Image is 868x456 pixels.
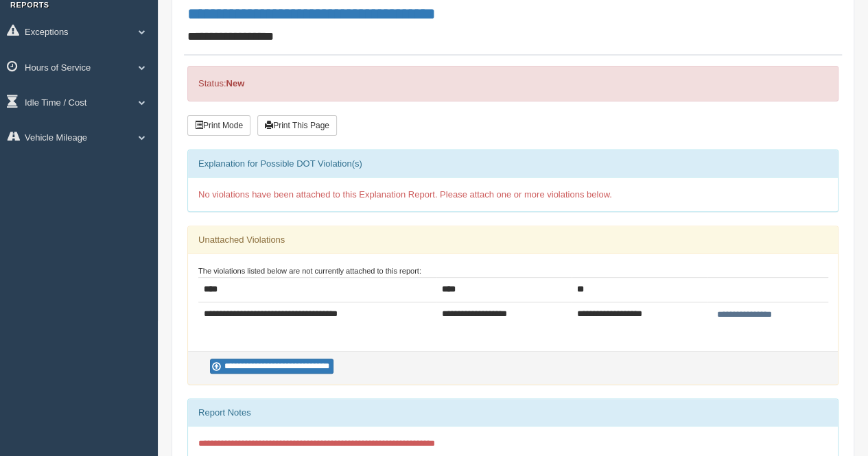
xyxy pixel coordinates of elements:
div: Report Notes [188,399,838,427]
small: The violations listed below are not currently attached to this report: [198,267,421,275]
button: Print Mode [187,115,250,136]
div: Explanation for Possible DOT Violation(s) [188,150,838,178]
span: No violations have been attached to this Explanation Report. Please attach one or more violations... [198,189,612,200]
strong: New [226,78,244,88]
div: Status: [187,66,838,101]
button: Print This Page [257,115,337,136]
div: Unattached Violations [188,226,838,254]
